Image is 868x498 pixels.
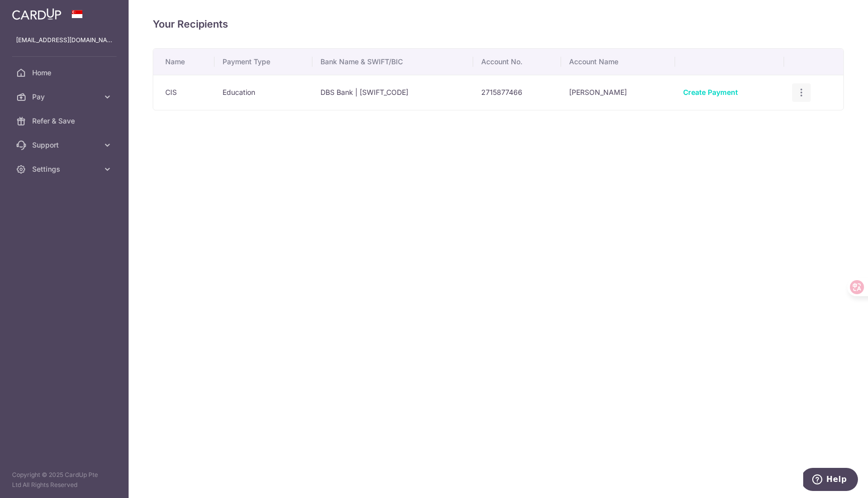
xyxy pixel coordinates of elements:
span: Pay [32,92,98,102]
img: CardUp [12,8,61,20]
td: Education [214,75,313,110]
span: Home [32,68,98,78]
th: Account Name [561,49,675,75]
a: Create Payment [683,88,738,96]
th: Name [153,49,214,75]
h4: Your Recipients [153,16,844,32]
th: Payment Type [214,49,313,75]
span: Support [32,140,98,150]
th: Bank Name & SWIFT/BIC [312,49,473,75]
td: CIS [153,75,214,110]
th: Account No. [473,49,562,75]
p: [EMAIL_ADDRESS][DOMAIN_NAME] [16,35,113,45]
iframe: Opens a widget where you can find more information [803,468,858,493]
span: Settings [32,164,98,174]
td: [PERSON_NAME] [561,75,675,110]
td: DBS Bank | [SWIFT_CODE] [312,75,473,110]
td: 2715877466 [473,75,562,110]
span: Refer & Save [32,116,98,126]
